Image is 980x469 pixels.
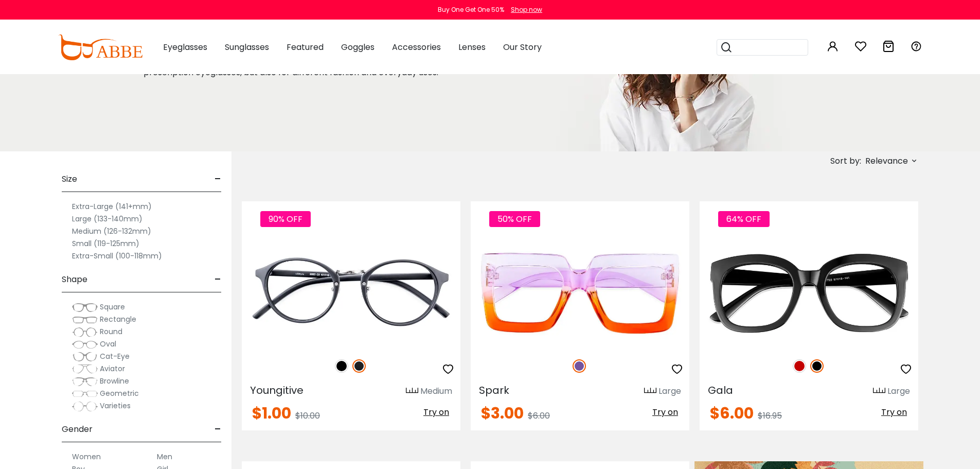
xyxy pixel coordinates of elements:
[260,211,311,227] span: 90% OFF
[506,5,542,14] a: Shop now
[100,326,122,337] span: Round
[471,238,689,348] img: Purple Spark - Plastic ,Universal Bridge Fit
[423,406,449,418] span: Try on
[215,417,221,442] span: -
[830,155,861,167] span: Sort by:
[157,450,172,463] label: Men
[758,410,782,422] span: $16.95
[72,376,98,387] img: Browline.png
[420,385,452,397] div: Medium
[215,167,221,192] span: -
[878,406,910,419] button: Try on
[887,385,910,397] div: Large
[865,152,908,170] span: Relevance
[710,402,754,424] span: $6.00
[649,406,681,419] button: Try on
[287,41,324,53] span: Featured
[658,385,681,397] div: Large
[100,351,130,361] span: Cat-Eye
[718,211,770,227] span: 64% OFF
[72,327,98,337] img: Round.png
[503,41,542,53] span: Our Story
[511,5,542,14] div: Shop now
[479,383,509,397] span: Spark
[72,237,139,250] label: Small (119-125mm)
[438,5,504,14] div: Buy One Get One 50%
[72,389,98,399] img: Geometric.png
[700,238,918,348] img: Black Gala - Plastic ,Universal Bridge Fit
[72,315,98,325] img: Rectangle.png
[72,225,151,237] label: Medium (126-132mm)
[100,339,116,349] span: Oval
[72,213,142,225] label: Large (133-140mm)
[335,359,348,373] img: Black
[873,387,885,395] img: size ruler
[58,34,142,60] img: abbeglasses.com
[72,352,98,362] img: Cat-Eye.png
[72,450,101,463] label: Women
[72,302,98,312] img: Square.png
[481,402,524,424] span: $3.00
[100,302,125,312] span: Square
[62,267,87,292] span: Shape
[100,376,129,386] span: Browline
[100,388,139,398] span: Geometric
[250,383,304,397] span: Youngitive
[72,200,152,213] label: Extra-Large (141+mm)
[793,359,806,373] img: Red
[72,339,98,350] img: Oval.png
[881,406,907,418] span: Try on
[72,364,98,374] img: Aviator.png
[458,41,486,53] span: Lenses
[100,363,125,374] span: Aviator
[489,211,540,227] span: 50% OFF
[810,359,824,373] img: Black
[252,402,291,424] span: $1.00
[215,267,221,292] span: -
[225,41,269,53] span: Sunglasses
[528,410,550,422] span: $6.00
[62,167,77,192] span: Size
[100,401,131,411] span: Varieties
[708,383,733,397] span: Gala
[573,359,586,373] img: Purple
[62,417,93,442] span: Gender
[341,41,375,53] span: Goggles
[644,387,656,395] img: size ruler
[100,314,136,324] span: Rectangle
[420,406,452,419] button: Try on
[352,359,366,373] img: Matte Black
[652,406,678,418] span: Try on
[72,250,162,262] label: Extra-Small (100-118mm)
[406,387,418,395] img: size ruler
[72,401,98,412] img: Varieties.png
[295,410,320,422] span: $10.00
[163,41,207,53] span: Eyeglasses
[242,238,460,348] img: Matte-black Youngitive - Plastic ,Adjust Nose Pads
[392,41,441,53] span: Accessories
